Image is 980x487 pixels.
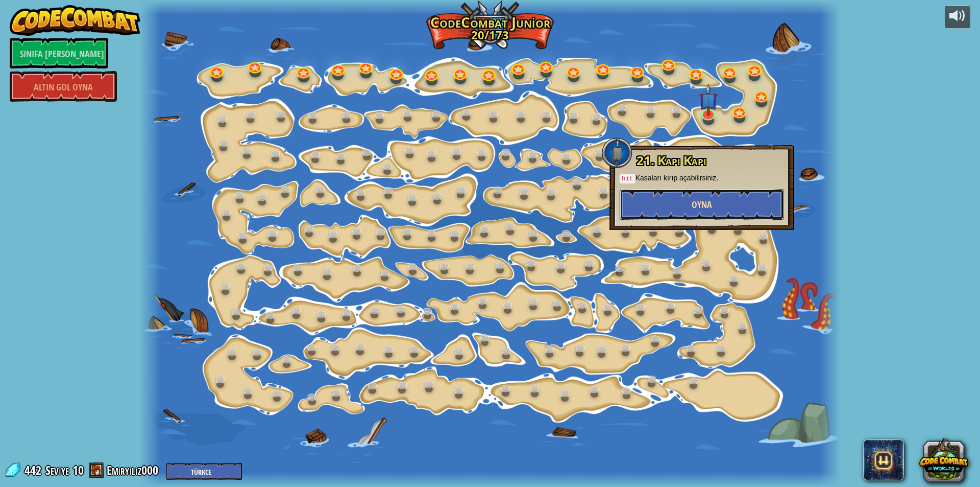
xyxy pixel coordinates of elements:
font: 21. Kapı Kapı [636,152,706,169]
font: Kasaları kırıp açabilirsiniz [635,174,717,182]
button: Sesi ayarla [945,5,970,29]
button: Oyna [620,189,784,220]
font: . [716,174,718,182]
font: Sınıfa [PERSON_NAME] [20,48,104,60]
code: hit [620,174,635,183]
font: Emiryiliz000 [107,462,158,478]
font: Seviye [45,462,69,478]
a: Emiryiliz000 [107,462,161,478]
font: 10 [72,462,84,478]
font: Altın Gol Oyna [34,81,93,94]
font: Oyna [692,198,712,211]
img: CodeCombat - Oyun oynayarak kodlamayı öğrenin [10,5,140,36]
a: Sınıfa [PERSON_NAME] [10,38,108,68]
font: 442 [24,462,41,478]
img: level-banner-unstarted-subscriber.png [699,84,718,116]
